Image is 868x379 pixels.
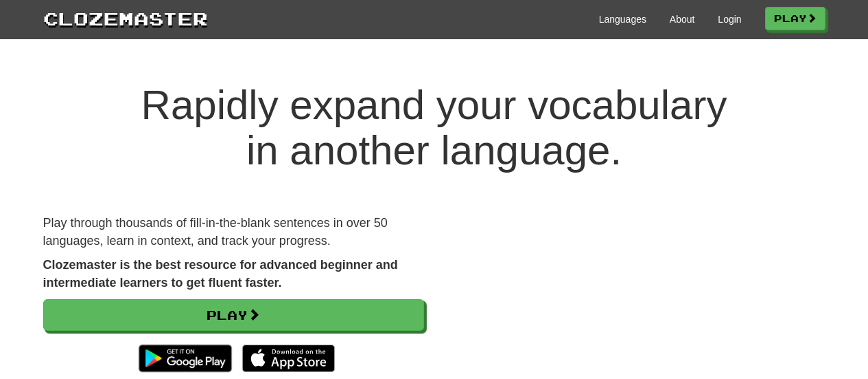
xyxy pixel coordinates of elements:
p: Play through thousands of fill-in-the-blank sentences in over 50 languages, learn in context, and... [43,215,424,250]
a: Login [718,12,741,26]
a: Languages [599,12,646,26]
img: Download_on_the_App_Store_Badge_US-UK_135x40-25178aeef6eb6b83b96f5f2d004eda3bffbb37122de64afbaef7... [242,345,335,372]
a: Play [43,299,424,331]
a: About [670,12,695,26]
strong: Clozemaster is the best resource for advanced beginner and intermediate learners to get fluent fa... [43,258,398,290]
a: Clozemaster [43,6,208,31]
a: Play [765,7,825,30]
img: Get it on Google Play [132,338,238,379]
